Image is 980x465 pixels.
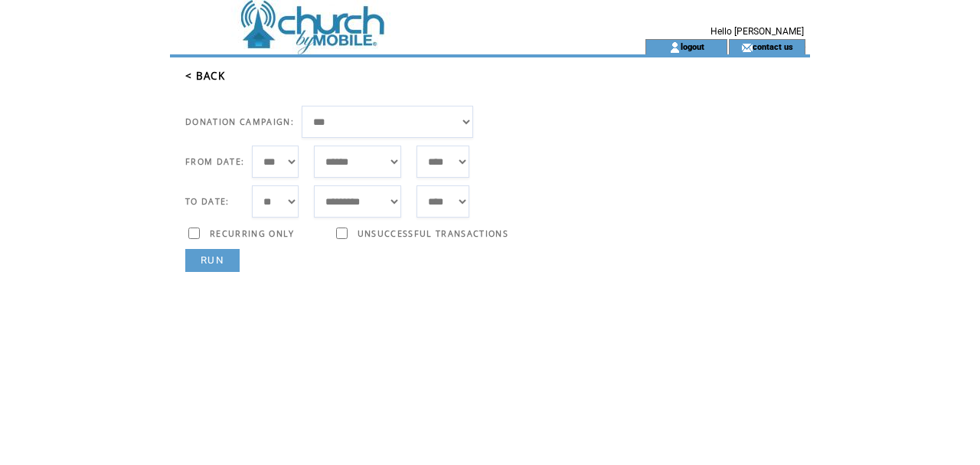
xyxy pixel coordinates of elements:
img: contact_us_icon.gif [741,41,753,54]
a: logout [681,41,704,51]
span: Hello [PERSON_NAME] [710,26,804,37]
span: FROM DATE: [185,156,244,167]
span: TO DATE: [185,196,230,207]
a: < BACK [185,69,225,83]
img: account_icon.gif [669,41,681,54]
span: UNSUCCESSFUL TRANSACTIONS [358,228,508,239]
span: RECURRING ONLY [210,228,295,239]
span: DONATION CAMPAIGN: [185,116,294,127]
a: RUN [185,249,240,272]
a: contact us [753,41,793,51]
